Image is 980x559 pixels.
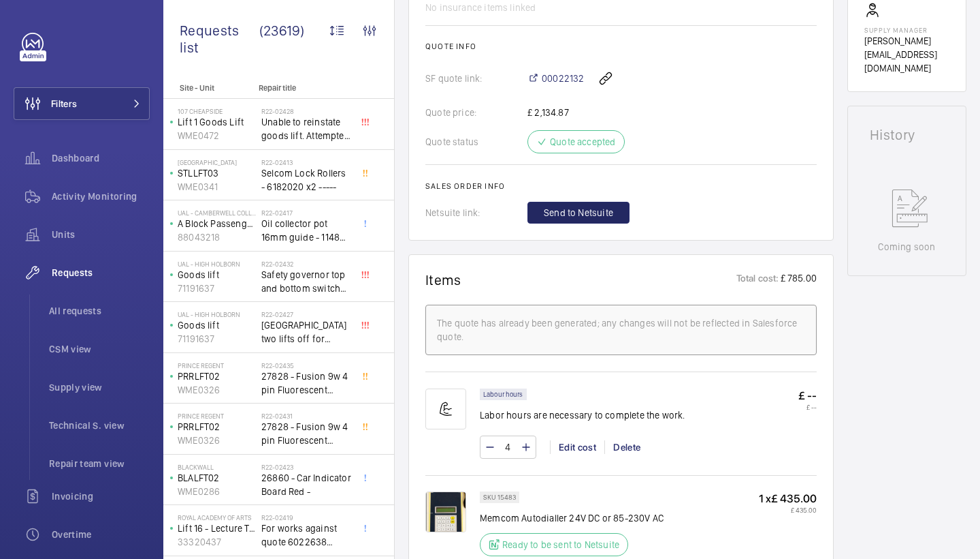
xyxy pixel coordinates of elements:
h2: R22-02427 [261,310,351,318]
h1: Items [425,271,461,288]
p: 88043218 [178,230,256,244]
p: Prince Regent [178,412,256,420]
h2: R22-02431 [261,412,351,420]
span: CSM view [49,342,150,356]
p: WME0326 [178,383,256,397]
span: Technical S. view [49,419,150,432]
p: 71191637 [178,282,256,295]
p: BLALFT02 [178,471,256,485]
p: Lift 1 Goods Lift [178,115,256,129]
img: -mIrsNtACA2Q8baf47Wm7pSVpSp3MbMcJAd3W3YqfUbtzXMe.png [425,492,466,532]
span: Units [52,228,150,241]
span: 00022132 [542,72,584,85]
p: royal academy of arts [178,513,256,522]
p: 107 Cheapside [178,107,256,115]
img: muscle-sm.svg [425,389,466,429]
span: 26860 - Car Indicator Board Red - [261,471,351,498]
span: Oil collector pot 16mm guide - 11482 x2 [261,217,351,244]
p: PRRLFT02 [178,369,256,383]
span: Supply view [49,380,150,394]
h1: History [870,128,944,142]
p: UAL - High Holborn [178,310,256,318]
span: 27828 - Fusion 9w 4 pin Fluorescent Lamp / Bulb - Used on Prince regent lift No2 car top test con... [261,369,351,397]
p: Goods lift [178,318,256,332]
p: SKU 15483 [483,495,516,500]
p: 1 x £ 435.00 [759,492,817,506]
p: Prince Regent [178,361,256,369]
span: Send to Netsuite [544,206,613,220]
p: Blackwall [178,463,256,471]
div: Edit cost [550,440,604,454]
h2: R22-02419 [261,513,351,522]
p: [GEOGRAPHIC_DATA] [178,158,256,166]
h2: R22-02432 [261,260,351,268]
p: 33320437 [178,535,256,549]
p: Total cost: [736,271,779,288]
button: Send to Netsuite [527,202,630,224]
span: Requests [52,266,150,279]
span: Filters [51,97,77,110]
p: Site - Unit [163,83,253,93]
p: A Block Passenger Lift 2 (B) L/H [178,217,256,230]
p: £ 785.00 [779,271,817,288]
h2: R22-02417 [261,209,351,217]
p: PRRLFT02 [178,420,256,434]
h2: R22-02423 [261,463,351,471]
h2: R22-02413 [261,158,351,166]
span: 27828 - Fusion 9w 4 pin Fluorescent Lamp / Bulb - Used on Prince regent lift No2 car top test con... [261,420,351,447]
p: Repair title [259,83,348,93]
h2: Sales order info [425,181,817,191]
span: Requests list [180,22,259,56]
p: WME0326 [178,434,256,447]
p: WME0472 [178,129,256,142]
p: WME0341 [178,180,256,194]
span: Safety governor top and bottom switches not working from an immediate defect. Lift passenger lift... [261,268,351,295]
span: For works against quote 6022638 @£2197.00 [261,522,351,549]
p: Ready to be sent to Netsuite [502,538,619,552]
div: The quote has already been generated; any changes will not be reflected in Salesforce quote. [437,316,805,344]
p: Supply manager [864,26,949,34]
h2: R22-02435 [261,361,351,369]
span: Unable to reinstate goods lift. Attempted to swap control boards with PL2, no difference. Technic... [261,115,351,142]
p: £ 435.00 [759,506,817,514]
p: Goods lift [178,268,256,282]
p: Labour hours [483,392,523,397]
a: 00022132 [527,72,584,85]
p: Labor hours are necessary to complete the work. [480,408,685,422]
div: Delete [604,440,649,454]
span: Overtime [52,528,150,541]
h2: Quote info [425,42,817,51]
p: £ -- [798,389,817,403]
p: 71191637 [178,332,256,346]
p: WME0286 [178,485,256,498]
p: [PERSON_NAME][EMAIL_ADDRESS][DOMAIN_NAME] [864,34,949,75]
span: [GEOGRAPHIC_DATA] two lifts off for safety governor rope switches at top and bottom. Immediate de... [261,318,351,346]
h2: R22-02428 [261,107,351,115]
span: Repair team view [49,457,150,470]
p: UAL - High Holborn [178,260,256,268]
span: Invoicing [52,489,150,503]
p: STLLFT03 [178,166,256,180]
p: UAL - Camberwell College of Arts [178,209,256,217]
p: Lift 16 - Lecture Theater Disabled Lift ([PERSON_NAME]) ([GEOGRAPHIC_DATA] ) [178,522,256,535]
p: Coming soon [878,240,935,254]
p: Memcom Autodialler 24V DC or 85-230V AC [480,511,664,525]
span: All requests [49,304,150,318]
span: Dashboard [52,151,150,165]
span: Activity Monitoring [52,190,150,203]
span: Selcom Lock Rollers - 6182020 x2 ----- [261,166,351,194]
button: Filters [14,87,150,120]
p: £ -- [798,403,817,411]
